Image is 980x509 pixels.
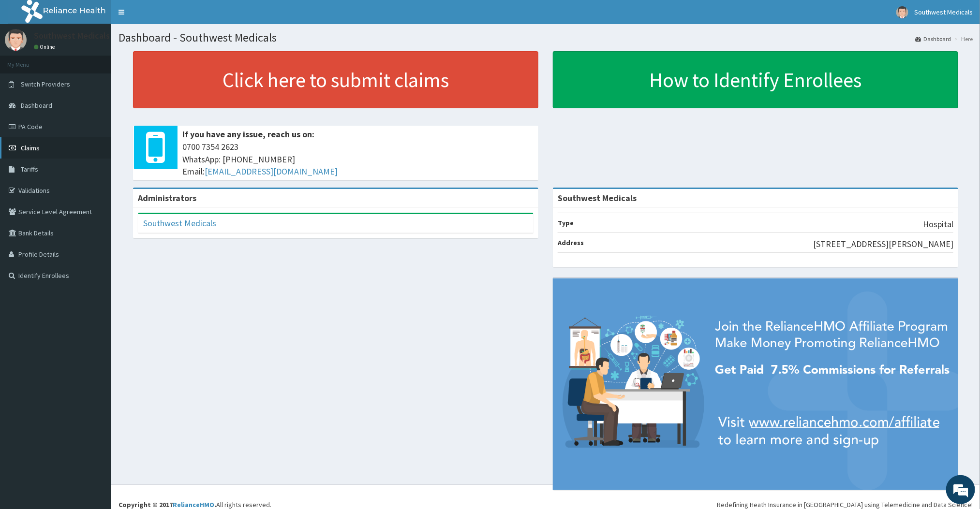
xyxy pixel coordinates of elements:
[5,29,27,51] img: User Image
[558,192,637,204] strong: Southwest Medicals
[896,6,908,18] img: User Image
[553,278,958,491] img: provider-team-banner.png
[50,54,163,67] div: Chat with us now
[159,5,182,28] div: Minimize live chat window
[182,141,534,178] span: 0700 7354 2623 WhatsApp: [PHONE_NUMBER] Email:
[182,129,314,140] b: If you have any issue, reach us on:
[56,122,134,219] span: We're online!
[5,264,184,298] textarea: Type your message and hit 'Enter'
[915,35,951,43] a: Dashboard
[558,238,584,247] b: Address
[133,51,538,108] a: Click here to submit claims
[813,238,953,250] p: [STREET_ADDRESS][PERSON_NAME]
[21,165,38,174] span: Tariffs
[952,35,973,43] li: Here
[923,218,953,231] p: Hospital
[914,8,973,16] span: Southwest Medicals
[205,166,338,177] a: [EMAIL_ADDRESS][DOMAIN_NAME]
[143,218,216,229] a: Southwest Medicals
[119,31,973,44] h1: Dashboard - Southwest Medicals
[558,218,574,227] b: Type
[34,44,57,50] a: Online
[21,80,70,88] span: Switch Providers
[119,500,216,509] strong: Copyright © 2017 .
[21,144,40,152] span: Claims
[21,101,52,110] span: Dashboard
[138,192,196,204] b: Administrators
[34,31,110,40] p: Southwest Medicals
[553,51,958,108] a: How to Identify Enrollees
[173,500,214,509] a: RelianceHMO
[18,48,39,73] img: d_794563401_company_1708531726252_794563401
